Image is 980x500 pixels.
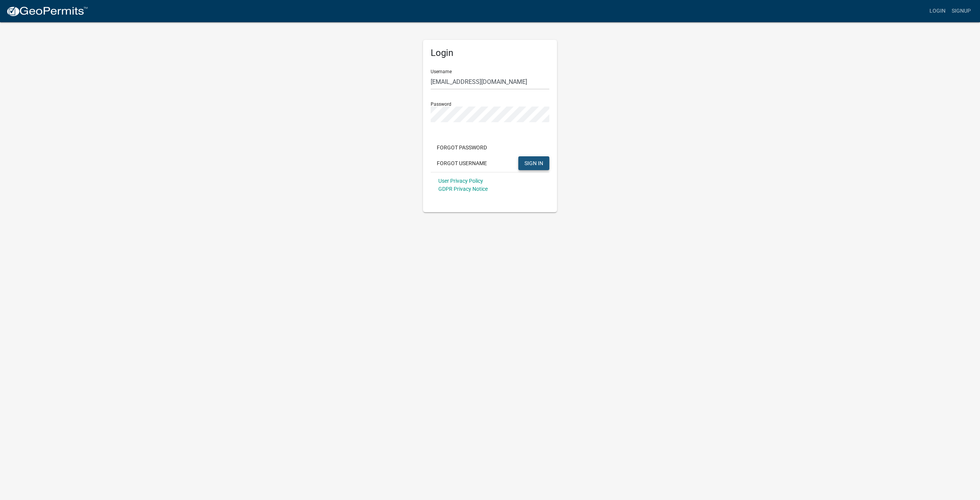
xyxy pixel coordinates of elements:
[431,141,493,154] button: Forgot Password
[926,4,949,18] a: Login
[949,4,974,18] a: Signup
[431,48,549,59] h5: Login
[518,156,549,170] button: SIGN IN
[438,178,483,184] a: User Privacy Policy
[431,156,493,170] button: Forgot Username
[524,160,543,166] span: SIGN IN
[438,186,488,192] a: GDPR Privacy Notice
